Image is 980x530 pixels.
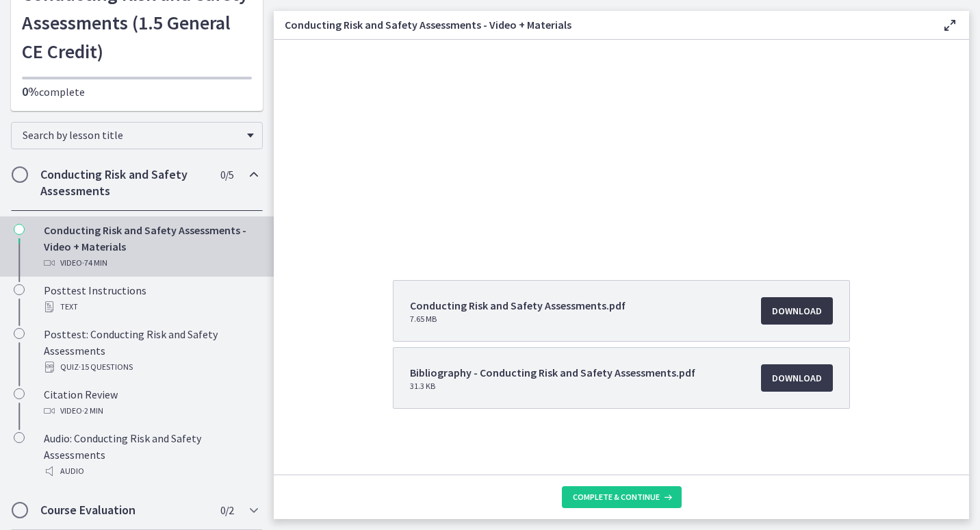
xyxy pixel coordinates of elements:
[44,326,257,375] div: Posttest: Conducting Risk and Safety Assessments
[410,381,695,392] span: 31.3 KB
[220,502,233,518] span: 0 / 2
[761,297,833,325] a: Download
[285,16,920,33] h3: Conducting Risk and Safety Assessments - Video + Materials
[44,359,257,375] div: Quiz
[410,364,695,381] span: Bibliography - Conducting Risk and Safety Assessments.pdf
[82,255,107,271] span: · 74 min
[44,430,257,479] div: Audio: Conducting Risk and Safety Assessments
[40,166,207,199] h2: Conducting Risk and Safety Assessments
[44,282,257,315] div: Posttest Instructions
[761,364,833,392] a: Download
[44,463,257,479] div: Audio
[772,370,822,386] span: Download
[23,128,240,142] span: Search by lesson title
[11,122,263,149] div: Search by lesson title
[573,492,660,503] span: Complete & continue
[44,299,257,315] div: Text
[44,255,257,271] div: Video
[220,166,233,183] span: 0 / 5
[44,222,257,271] div: Conducting Risk and Safety Assessments - Video + Materials
[22,84,252,100] p: complete
[772,303,822,319] span: Download
[562,486,682,508] button: Complete & continue
[22,84,39,99] span: 0%
[40,502,207,518] h2: Course Evaluation
[79,359,133,375] span: · 15 Questions
[82,403,103,419] span: · 2 min
[44,386,257,419] div: Citation Review
[44,403,257,419] div: Video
